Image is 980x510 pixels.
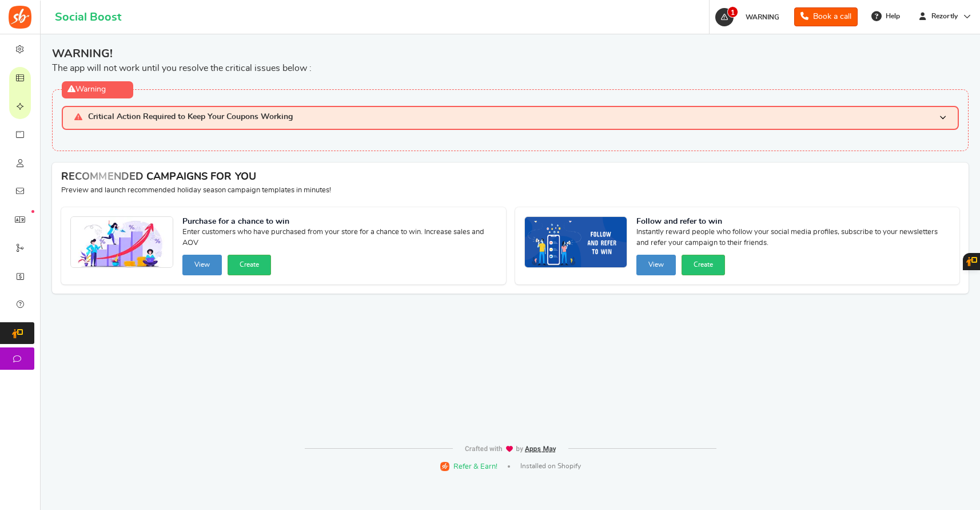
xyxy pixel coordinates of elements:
[883,11,900,21] span: Help
[9,6,31,29] img: Social Boost
[867,7,906,25] a: Help
[228,255,271,275] button: Create
[714,8,785,26] a: 1 WARNING
[182,216,497,228] strong: Purchase for a chance to win
[88,113,293,122] span: Critical Action Required to Keep Your Coupons Working
[682,255,725,275] button: Create
[927,11,962,21] span: Rezortly
[464,445,557,453] img: img-footer.webp
[636,227,951,250] span: Instantly reward people who follow your social media profiles, subscribe to your newsletters and ...
[31,210,34,213] em: New
[525,217,627,268] img: Recommended Campaigns
[746,14,779,21] span: WARNING
[61,185,959,196] p: Preview and launch recommended holiday season campaign templates in minutes!
[440,461,497,472] a: Refer & Earn!
[71,217,173,268] img: Recommended Campaigns
[55,11,121,23] h1: Social Boost
[52,46,969,74] div: The app will not work until you resolve the critical issues below :
[727,6,738,18] span: 1
[52,46,969,62] span: WARNING!
[61,172,959,183] h4: RECOMMENDED CAMPAIGNS FOR YOU
[636,216,951,228] strong: Follow and refer to win
[636,255,676,275] button: View
[182,255,222,275] button: View
[520,461,581,471] span: Installed on Shopify
[182,227,497,250] span: Enter customers who have purchased from your store for a chance to win. Increase sales and AOV
[508,465,510,468] span: |
[62,81,133,98] div: Warning
[794,7,858,26] a: Book a call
